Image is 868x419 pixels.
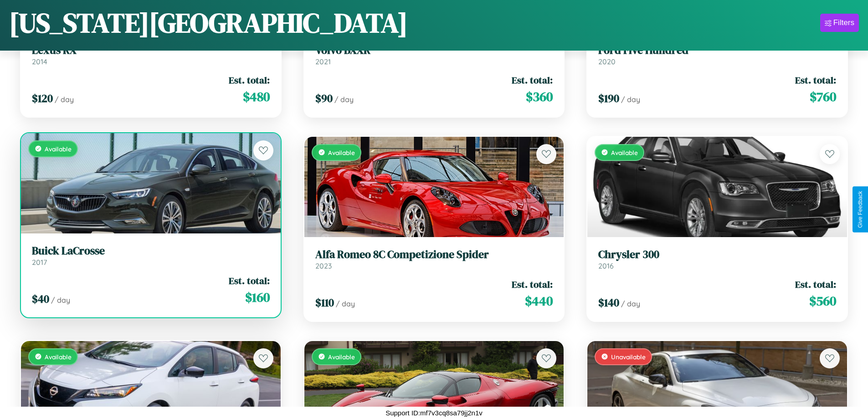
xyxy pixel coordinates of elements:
[55,95,74,104] span: / day
[229,274,270,287] span: Est. total:
[598,57,616,66] span: 2020
[32,291,49,306] span: $ 40
[328,353,355,361] span: Available
[611,353,646,361] span: Unavailable
[229,73,270,87] span: Est. total:
[621,95,640,104] span: / day
[9,4,408,41] h1: [US_STATE][GEOGRAPHIC_DATA]
[245,288,270,306] span: $ 160
[32,57,47,66] span: 2014
[526,88,553,106] span: $ 360
[315,248,553,270] a: Alfa Romeo 8C Competizione Spider2023
[820,14,859,32] button: Filters
[32,244,270,258] h3: Buick LaCrosse
[315,44,553,57] h3: Volvo BXXR
[243,88,270,106] span: $ 480
[315,57,331,66] span: 2021
[315,295,334,310] span: $ 110
[32,244,270,267] a: Buick LaCrosse2017
[598,44,836,57] h3: Ford Five Hundred
[833,18,854,27] div: Filters
[385,407,483,419] p: Support ID: mf7v3cq8sa79jj2n1v
[315,248,553,261] h3: Alfa Romeo 8C Competizione Spider
[315,261,332,270] span: 2023
[512,278,553,291] span: Est. total:
[45,353,72,361] span: Available
[809,292,836,310] span: $ 560
[32,44,270,66] a: Lexus RX2014
[328,149,355,156] span: Available
[512,73,553,87] span: Est. total:
[598,261,614,270] span: 2016
[598,248,836,270] a: Chrysler 3002016
[598,44,836,66] a: Ford Five Hundred2020
[315,91,333,106] span: $ 90
[598,295,619,310] span: $ 140
[32,44,270,57] h3: Lexus RX
[598,248,836,261] h3: Chrysler 300
[795,278,836,291] span: Est. total:
[810,88,836,106] span: $ 760
[611,149,638,156] span: Available
[336,299,355,308] span: / day
[525,292,553,310] span: $ 440
[334,95,354,104] span: / day
[857,191,863,228] div: Give Feedback
[45,145,72,153] span: Available
[621,299,640,308] span: / day
[51,295,70,305] span: / day
[598,91,619,106] span: $ 190
[795,73,836,87] span: Est. total:
[32,91,53,106] span: $ 120
[32,258,47,267] span: 2017
[315,44,553,66] a: Volvo BXXR2021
